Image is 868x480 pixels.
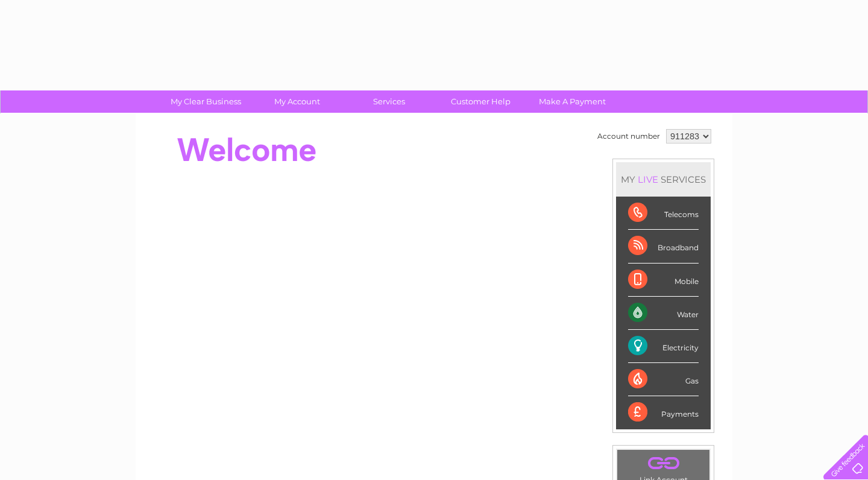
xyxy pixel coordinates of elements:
div: MY SERVICES [616,162,711,197]
a: Services [339,90,439,113]
a: . [620,453,706,474]
a: Customer Help [431,90,530,113]
div: Broadband [628,230,699,263]
div: Telecoms [628,197,699,230]
div: Mobile [628,264,699,297]
a: My Account [248,90,347,113]
a: My Clear Business [156,90,256,113]
div: Electricity [628,330,699,363]
div: LIVE [635,174,661,185]
div: Water [628,297,699,330]
td: Account number [594,126,663,147]
a: Make A Payment [523,90,622,113]
div: Payments [628,396,699,429]
div: Gas [628,363,699,396]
